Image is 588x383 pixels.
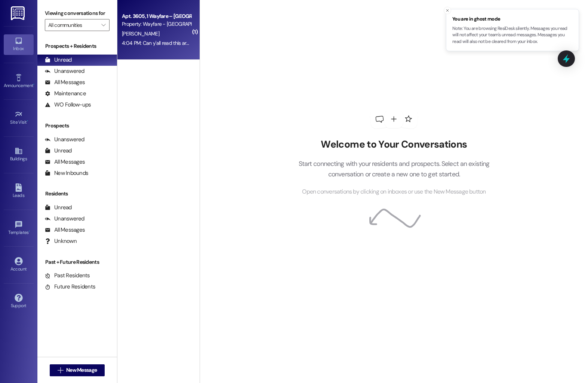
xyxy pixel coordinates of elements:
a: Buildings [4,145,34,165]
div: Prospects + Residents [37,42,117,50]
div: Unanswered [45,136,84,143]
span: • [27,118,28,124]
button: New Message [50,364,105,376]
i:  [101,22,105,28]
div: Property: Wayfare - [GEOGRAPHIC_DATA] [122,20,191,28]
div: Residents [37,190,117,198]
p: Note: You are browsing ResiDesk silently. Messages you read will not affect your team's unread me... [452,25,573,45]
div: WO Follow-ups [45,101,91,109]
div: All Messages [45,158,85,166]
div: New Inbounds [45,169,88,177]
span: New Message [66,366,97,374]
div: Apt. 3605, 1 Wayfare – [GEOGRAPHIC_DATA] [122,12,191,20]
div: Unread [45,204,72,211]
div: Unread [45,147,72,155]
div: Past + Future Residents [37,258,117,266]
i:  [58,367,63,373]
span: [PERSON_NAME] [122,30,159,37]
div: Unanswered [45,215,84,223]
div: Unknown [45,237,77,245]
a: Templates • [4,218,34,238]
h2: Welcome to Your Conversations [287,139,501,151]
div: 4:04 PM: Can y'all read this are is it one way text [122,40,227,46]
a: Site Visit • [4,108,34,128]
div: Maintenance [45,90,86,98]
a: Account [4,255,34,275]
span: Open conversations by clicking on inboxes or use the New Message button [302,187,486,197]
button: Close toast [444,7,451,14]
label: Viewing conversations for [45,7,110,19]
img: ResiDesk Logo [11,6,26,20]
div: Past Residents [45,272,90,279]
div: Future Residents [45,283,95,291]
a: Inbox [4,34,34,55]
div: Unread [45,56,72,64]
span: • [29,229,30,234]
a: Support [4,291,34,312]
div: Unanswered [45,67,84,75]
div: All Messages [45,78,85,86]
div: Prospects [37,122,117,130]
span: • [33,82,34,87]
div: All Messages [45,226,85,234]
input: All communities [48,19,98,31]
span: You are in ghost mode [452,15,573,23]
p: Start connecting with your residents and prospects. Select an existing conversation or create a n... [287,158,501,180]
a: Leads [4,181,34,201]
